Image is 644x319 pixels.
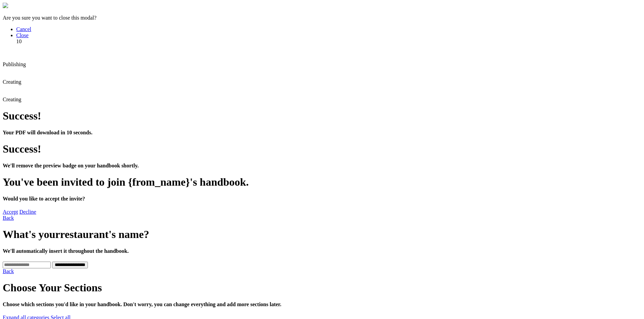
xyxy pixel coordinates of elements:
h1: What's your 's name? [3,228,641,241]
h1: Choose Your Sections [3,282,641,294]
h4: Choose which sections you'd like in your handbook. Don't worry, you can change everything and add... [3,301,641,308]
span: 10 [16,38,22,44]
a: Close [16,32,28,38]
p: Are you sure you want to close this modal? [3,15,641,21]
h4: Would you like to accept the invite? [3,196,641,202]
h1: Success! [3,143,641,155]
a: Cancel [16,26,31,32]
a: Decline [19,209,36,215]
h4: Your PDF will download in 10 seconds. [3,130,641,136]
h4: We'll remove the preview badge on your handbook shortly. [3,163,641,169]
span: Publishing [3,61,26,67]
span: Creating [3,97,21,102]
a: Back [3,215,14,221]
h1: You've been invited to join {from_name}'s handbook. [3,176,641,188]
span: restaurant [60,228,109,240]
a: Accept [3,209,18,215]
h1: Success! [3,110,641,122]
span: Creating [3,79,21,85]
h4: We'll automatically insert it throughout the handbook. [3,248,641,254]
a: Back [3,268,14,274]
img: close-modal.svg [3,3,8,8]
